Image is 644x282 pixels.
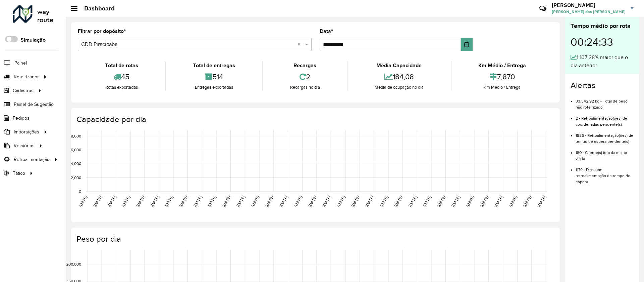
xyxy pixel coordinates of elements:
[552,2,626,8] h3: [PERSON_NAME]
[13,115,30,122] span: Pedidos
[265,70,345,84] div: 2
[536,1,550,16] a: Contato Rápido
[552,9,626,15] span: [PERSON_NAME] dos [PERSON_NAME]
[479,195,489,208] text: [DATE]
[576,162,634,185] li: 1179 - Dias sem retroalimentação de tempo de espera
[76,115,553,124] h4: Capacidade por dia
[393,195,403,208] text: [DATE]
[79,189,81,194] text: 0
[279,195,288,208] text: [DATE]
[320,27,333,35] label: Data
[136,195,145,208] text: [DATE]
[14,101,54,108] span: Painel de Sugestão
[453,84,551,91] div: Km Médio / Entrega
[14,73,39,80] span: Roteirizador
[164,195,174,208] text: [DATE]
[322,195,331,208] text: [DATE]
[465,195,475,208] text: [DATE]
[349,70,449,84] div: 184,08
[461,38,473,51] button: Choose Date
[522,195,532,208] text: [DATE]
[494,195,503,208] text: [DATE]
[571,53,634,70] div: 1.107,38% maior que o dia anterior
[236,195,246,208] text: [DATE]
[78,195,88,208] text: [DATE]
[508,195,518,208] text: [DATE]
[250,195,260,208] text: [DATE]
[265,62,345,70] div: Recargas
[66,262,81,266] text: 200,000
[92,195,102,208] text: [DATE]
[121,195,131,208] text: [DATE]
[365,195,374,208] text: [DATE]
[13,87,34,94] span: Cadastros
[13,170,25,177] span: Tático
[79,84,163,91] div: Rotas exportadas
[451,195,461,208] text: [DATE]
[298,40,303,48] span: Clear all
[167,62,260,70] div: Total de entregas
[453,62,551,70] div: Km Médio / Entrega
[379,195,389,208] text: [DATE]
[265,84,345,91] div: Recargas no dia
[14,156,50,163] span: Retroalimentação
[107,195,116,208] text: [DATE]
[264,195,274,208] text: [DATE]
[150,195,159,208] text: [DATE]
[76,234,553,244] h4: Peso por dia
[349,62,449,70] div: Média Capacidade
[422,195,432,208] text: [DATE]
[576,127,634,145] li: 1886 - Retroalimentação(ões) de tempo de espera pendente(s)
[576,110,634,127] li: 2 - Retroalimentação(ões) de coordenadas pendente(s)
[408,195,418,208] text: [DATE]
[14,59,27,67] span: Painel
[167,70,260,84] div: 514
[79,62,163,70] div: Total de rotas
[178,195,188,208] text: [DATE]
[167,84,260,91] div: Entregas exportadas
[571,31,634,53] div: 00:24:33
[193,195,203,208] text: [DATE]
[349,84,449,91] div: Média de ocupação no dia
[571,22,634,31] div: Tempo médio por rota
[576,93,634,110] li: 33.342,92 kg - Total de peso não roteirizado
[14,128,39,135] span: Importações
[71,175,81,180] text: 2,000
[20,36,46,44] label: Simulação
[221,195,231,208] text: [DATE]
[71,162,81,166] text: 4,000
[14,142,35,149] span: Relatórios
[207,195,217,208] text: [DATE]
[571,81,634,90] h4: Alertas
[78,27,126,35] label: Filtrar por depósito
[79,70,163,84] div: 45
[71,134,81,138] text: 8,000
[453,70,551,84] div: 7,870
[307,195,317,208] text: [DATE]
[71,148,81,152] text: 6,000
[436,195,446,208] text: [DATE]
[77,5,115,12] h2: Dashboard
[336,195,346,208] text: [DATE]
[537,195,546,208] text: [DATE]
[293,195,303,208] text: [DATE]
[576,145,634,162] li: 180 - Cliente(s) fora da malha viária
[351,195,360,208] text: [DATE]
